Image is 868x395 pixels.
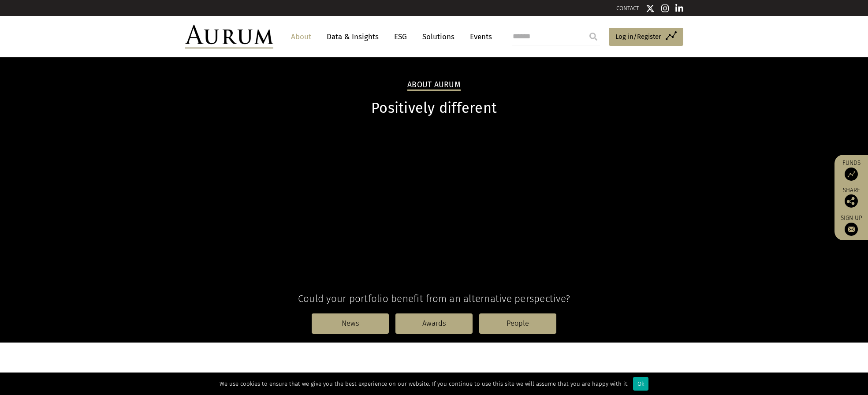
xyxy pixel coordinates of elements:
a: Data & Insights [322,29,383,45]
a: News [312,313,389,334]
img: Linkedin icon [675,4,683,13]
img: Share this post [845,194,858,208]
h2: About Aurum [407,80,461,91]
div: Ok [633,377,648,391]
span: Log in/Register [615,31,661,42]
h1: Positively different [185,100,683,117]
img: Aurum [185,25,273,48]
a: Funds [839,159,864,181]
input: Submit [585,28,602,45]
a: Log in/Register [609,28,683,46]
img: Instagram icon [661,4,669,13]
a: People [479,313,556,334]
a: CONTACT [616,5,639,11]
img: Access Funds [845,168,858,181]
a: ESG [390,29,411,45]
a: About [287,29,316,45]
a: Awards [395,313,473,334]
a: Events [466,29,492,45]
h4: Could your portfolio benefit from an alternative perspective? [185,293,683,305]
img: Sign up to our newsletter [845,223,858,236]
a: Sign up [839,214,864,236]
div: Share [839,187,864,208]
img: Twitter icon [646,4,655,13]
a: Solutions [418,29,459,45]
